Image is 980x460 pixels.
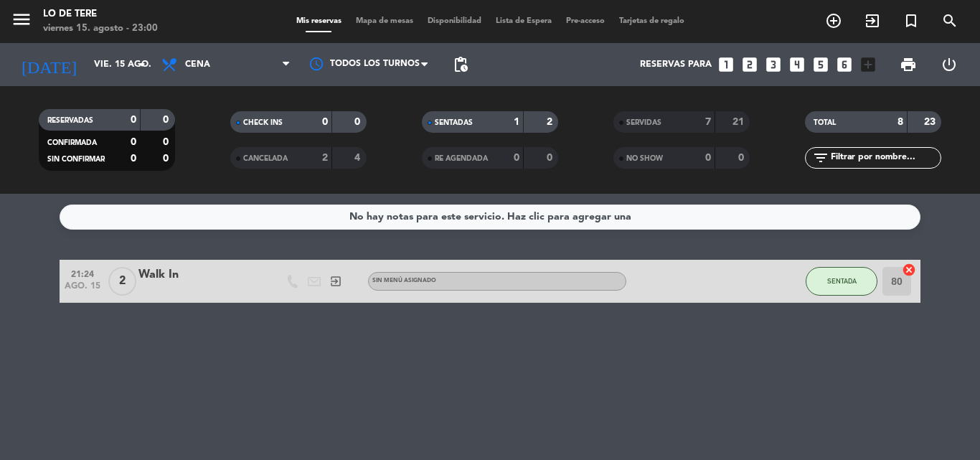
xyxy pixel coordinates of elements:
[924,117,938,127] strong: 23
[354,117,363,127] strong: 0
[903,12,920,29] i: turned_in_not
[612,17,692,25] span: Tarjetas de regalo
[65,281,100,298] span: ago. 15
[372,278,436,283] span: Sin menú asignado
[897,117,903,127] strong: 8
[349,209,631,225] div: No hay notas para este servicio. Haz clic para agregar una
[163,115,171,125] strong: 0
[814,119,836,126] span: TOTAL
[131,154,136,164] strong: 0
[705,117,711,127] strong: 7
[902,263,916,277] i: cancel
[489,17,559,25] span: Lista de Espera
[243,119,283,126] span: CHECK INS
[835,55,854,74] i: looks_6
[452,56,469,73] span: pending_actions
[131,137,136,147] strong: 0
[900,56,917,73] span: print
[133,56,151,73] i: arrow_drop_down
[788,55,806,74] i: looks_4
[420,17,489,25] span: Disponibilidad
[108,267,136,296] span: 2
[289,17,349,25] span: Mis reservas
[185,60,210,70] span: Cena
[47,117,93,124] span: RESERVADAS
[435,119,473,126] span: SENTADAS
[811,55,830,74] i: looks_5
[864,12,881,29] i: exit_to_app
[941,12,958,29] i: search
[764,55,783,74] i: looks_3
[640,60,712,70] span: Reservas para
[859,55,877,74] i: add_box
[717,55,735,74] i: looks_one
[825,12,842,29] i: add_circle_outline
[732,117,747,127] strong: 21
[163,154,171,164] strong: 0
[435,155,488,162] span: RE AGENDADA
[138,266,260,284] div: Walk In
[941,56,958,73] i: power_settings_new
[738,153,747,163] strong: 0
[928,43,969,86] div: LOG OUT
[11,49,87,80] i: [DATE]
[812,149,829,166] i: filter_list
[47,156,105,163] span: SIN CONFIRMAR
[514,117,519,127] strong: 1
[626,119,661,126] span: SERVIDAS
[547,153,555,163] strong: 0
[626,155,663,162] span: NO SHOW
[163,137,171,147] strong: 0
[322,153,328,163] strong: 2
[547,117,555,127] strong: 2
[329,275,342,288] i: exit_to_app
[349,17,420,25] span: Mapa de mesas
[322,117,328,127] strong: 0
[131,115,136,125] strong: 0
[243,155,288,162] span: CANCELADA
[740,55,759,74] i: looks_two
[559,17,612,25] span: Pre-acceso
[43,22,158,36] div: viernes 15. agosto - 23:00
[47,139,97,146] span: CONFIRMADA
[705,153,711,163] strong: 0
[829,150,941,166] input: Filtrar por nombre...
[354,153,363,163] strong: 4
[43,7,158,22] div: Lo de Tere
[11,9,32,30] i: menu
[827,277,857,285] span: SENTADA
[65,265,100,281] span: 21:24
[514,153,519,163] strong: 0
